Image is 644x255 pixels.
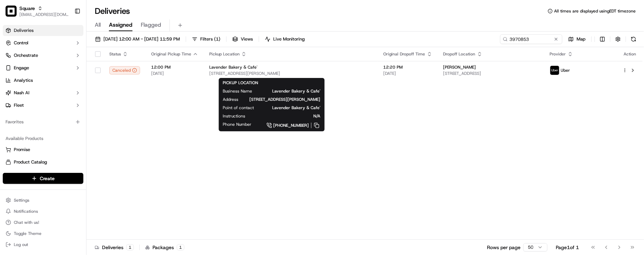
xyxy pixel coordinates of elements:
[623,51,637,57] div: Action
[118,68,126,77] button: Start new chat
[3,62,83,73] button: Engage
[109,51,121,57] span: Status
[223,105,254,111] span: Point of contact
[14,40,28,46] span: Control
[3,116,83,127] div: Favorites
[443,71,539,76] span: [STREET_ADDRESS]
[500,34,562,44] input: Type to search
[241,36,253,42] span: Views
[3,144,83,155] button: Promise
[92,34,183,44] button: [DATE] 12:00 AM - [DATE] 11:59 PM
[264,88,321,94] span: Lavender Bakery & Cafe'
[14,231,42,236] span: Toggle Theme
[3,87,83,98] button: Nash AI
[95,244,134,251] div: Deliveries
[257,113,321,119] span: N/A
[109,66,140,74] button: Canceled
[189,34,223,44] button: Filters(1)
[49,117,84,123] a: Powered byPylon
[14,102,24,108] span: Fleet
[561,68,570,73] span: Uber
[56,98,114,110] a: 💻API Documentation
[554,8,636,14] span: All times are displayed using EDT timezone
[18,45,125,52] input: Got a question? Start typing here...
[250,97,321,102] span: [STREET_ADDRESS][PERSON_NAME]
[19,5,35,12] button: Square
[214,36,220,42] span: ( 1 )
[4,98,56,110] a: 📗Knowledge Base
[24,66,113,73] div: Start new chat
[6,159,81,165] a: Product Catalog
[69,117,84,123] span: Pylon
[177,244,184,250] div: 1
[577,36,586,42] span: Map
[209,71,372,76] span: [STREET_ADDRESS][PERSON_NAME]
[3,173,83,184] button: Create
[14,100,53,107] span: Knowledge Base
[3,218,83,227] button: Chat with us!
[151,71,198,76] span: [DATE]
[3,37,83,49] button: Control
[3,157,83,168] button: Product Catalog
[14,242,28,247] span: Log out
[19,12,69,17] button: [EMAIL_ADDRESS][DOMAIN_NAME]
[14,197,29,203] span: Settings
[262,34,308,44] button: Live Monitoring
[14,27,34,34] span: Deliveries
[3,100,83,111] button: Fleet
[384,64,432,70] span: 12:20 PM
[145,244,184,251] div: Packages
[14,90,29,96] span: Nash AI
[200,36,220,42] span: Filters
[556,244,579,251] div: Page 1 of 1
[95,6,130,17] h1: Deliveries
[103,36,180,42] span: [DATE] 12:00 AM - [DATE] 11:59 PM
[7,66,19,79] img: 1736555255976-a54dd68f-1ca7-489b-9aae-adbdc363a1c4
[209,64,257,70] span: Lavender Bakery & Cafe'
[384,71,432,76] span: [DATE]
[273,36,305,42] span: Live Monitoring
[109,21,132,29] span: Assigned
[14,159,47,165] span: Product Catalog
[229,34,256,44] button: Views
[126,244,134,250] div: 1
[3,206,83,216] button: Notifications
[223,113,246,119] span: Instructions
[384,51,425,57] span: Original Dropoff Time
[3,25,83,36] a: Deliveries
[151,51,191,57] span: Original Pickup Time
[151,64,198,70] span: 12:00 PM
[629,34,638,44] button: Refresh
[65,100,111,107] span: API Documentation
[14,209,38,214] span: Notifications
[7,7,21,21] img: Nash
[7,28,126,39] p: Welcome 👋
[95,21,101,29] span: All
[3,133,83,144] div: Available Products
[14,147,30,153] span: Promise
[223,97,239,102] span: Address
[3,240,83,249] button: Log out
[6,6,17,17] img: Square
[443,51,476,57] span: Dropoff Location
[14,65,29,71] span: Engage
[223,88,252,94] span: Business Name
[40,175,55,182] span: Create
[263,122,321,129] a: [PHONE_NUMBER]
[223,80,258,86] span: PICKUP LOCATION
[3,229,83,238] button: Toggle Theme
[6,147,81,153] a: Promise
[58,101,64,107] div: 💻
[3,75,83,86] a: Analytics
[550,66,559,75] img: uber-new-logo.jpeg
[550,51,566,57] span: Provider
[3,3,72,19] button: SquareSquare[EMAIL_ADDRESS][DOMAIN_NAME]
[14,220,39,225] span: Chat with us!
[141,21,161,29] span: Flagged
[565,34,589,44] button: Map
[3,50,83,61] button: Orchestrate
[443,64,476,70] span: [PERSON_NAME]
